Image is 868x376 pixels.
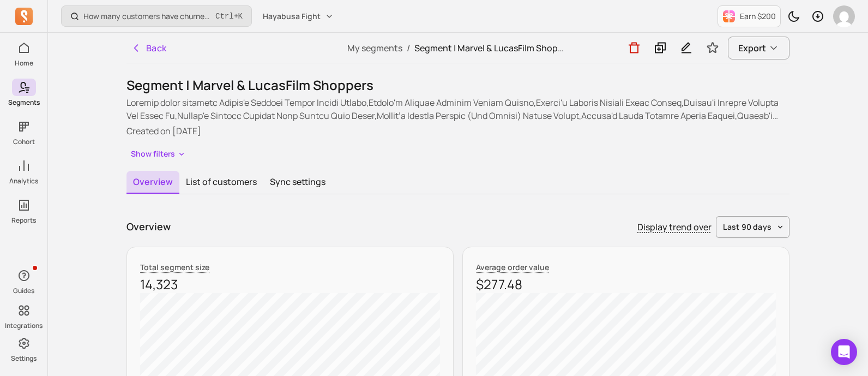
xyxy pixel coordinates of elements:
[13,287,34,295] p: Guides
[126,146,190,162] button: Show filters
[126,124,789,138] p: Created on [DATE]
[11,354,37,363] p: Settings
[783,5,805,27] button: Toggle dark mode
[126,37,171,59] button: Back
[5,321,43,330] p: Integrations
[11,216,36,225] p: Reports
[256,7,340,26] button: Hayabusa Fight
[140,262,209,272] span: Total segment size
[215,10,243,22] span: +
[126,96,789,122] p: Loremip dolor sitametc Adipis'e Seddoei Tempor Incidi Utlabo,Etdolo'm Aliquae Adminim Veniam Quis...
[61,5,252,27] button: How many customers have churned?Ctrl+K
[402,42,414,54] span: /
[738,41,766,55] span: Export
[716,216,789,238] button: last 90 days
[702,37,724,59] button: Toggle favorite
[728,37,789,59] button: Export
[215,11,234,22] kbd: Ctrl
[15,59,33,68] p: Home
[414,42,576,54] span: Segment | Marvel & LucasFilm Shoppers
[476,276,776,293] p: $277.48
[347,42,402,54] a: My segments
[637,220,712,234] p: Display trend over
[476,262,549,272] span: Average order value
[179,171,263,193] button: List of customers
[126,76,789,94] h1: Segment | Marvel & LucasFilm Shoppers
[831,339,857,365] div: Open Intercom Messenger
[718,5,781,27] button: Earn $200
[263,171,332,193] button: Sync settings
[263,11,321,22] span: Hayabusa Fight
[723,222,771,232] span: last 90 days
[13,138,35,146] p: Cohort
[126,171,179,194] button: Overview
[83,11,211,22] p: How many customers have churned?
[140,276,440,293] p: 14,323
[740,11,776,22] p: Earn $200
[9,177,38,186] p: Analytics
[12,265,36,297] button: Guides
[238,12,243,21] kbd: K
[8,98,40,107] p: Segments
[126,219,171,234] p: Overview
[833,5,855,27] img: avatar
